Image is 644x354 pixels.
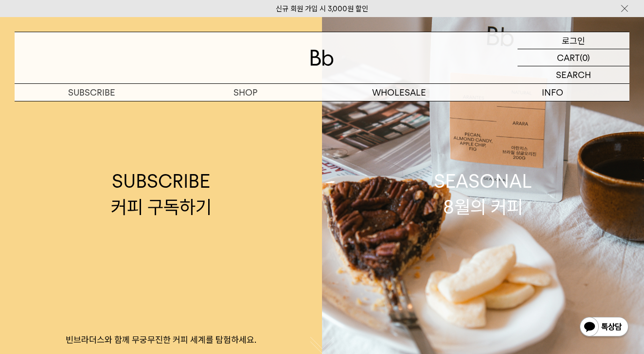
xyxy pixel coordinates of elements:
[168,84,322,101] a: SHOP
[310,50,334,66] img: 로고
[111,168,212,220] div: SUBSCRIBE 커피 구독하기
[518,32,629,49] a: 로그인
[579,316,629,339] img: 카카오톡 채널 1:1 채팅 버튼
[15,84,168,101] a: SUBSCRIBE
[476,84,629,101] p: INFO
[557,49,580,66] p: CART
[556,66,591,83] p: SEARCH
[562,32,585,49] p: 로그인
[580,49,590,66] p: (0)
[518,49,629,66] a: CART (0)
[276,4,368,13] a: 신규 회원 가입 시 3,000원 할인
[434,168,532,220] div: SEASONAL 8월의 커피
[322,84,476,101] p: WHOLESALE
